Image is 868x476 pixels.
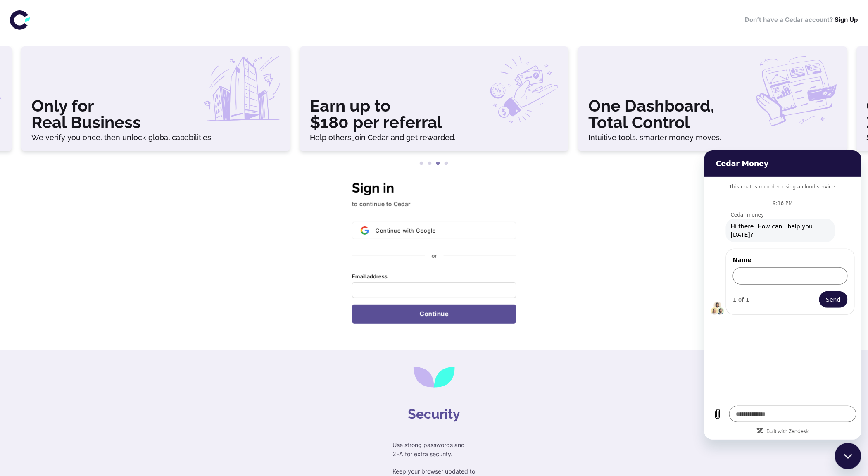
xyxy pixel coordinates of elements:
a: Sign Up [835,16,858,24]
span: Continue with Google [376,227,436,234]
iframe: Button to launch messaging window, conversation in progress [835,443,861,469]
img: Sign in with Google [361,226,369,235]
h1: Sign in [352,178,516,198]
h6: We verify you once, then unlock global capabilities. [31,134,280,141]
h6: Help others join Cedar and get rewarded. [310,134,559,141]
h3: Only for Real Business [31,98,280,131]
label: Email address [352,273,388,281]
h3: One Dashboard, Total Control [588,98,837,131]
p: or [431,252,437,260]
button: Sign in with GoogleContinue with Google [352,222,516,239]
button: 3 [434,159,442,168]
button: Continue [352,305,516,324]
p: to continue to Cedar [352,200,516,209]
h6: Intuitive tools, smarter money moves. [588,134,837,141]
h4: Security [408,404,460,424]
iframe: Messaging window [704,150,861,440]
p: Use strong passwords and 2FA for extra security. [393,440,476,459]
button: 4 [442,159,451,168]
h6: Don’t have a Cedar account? [745,15,858,25]
button: 1 [418,159,426,168]
h3: Earn up to $180 per referral [310,98,559,131]
button: 2 [426,159,434,168]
